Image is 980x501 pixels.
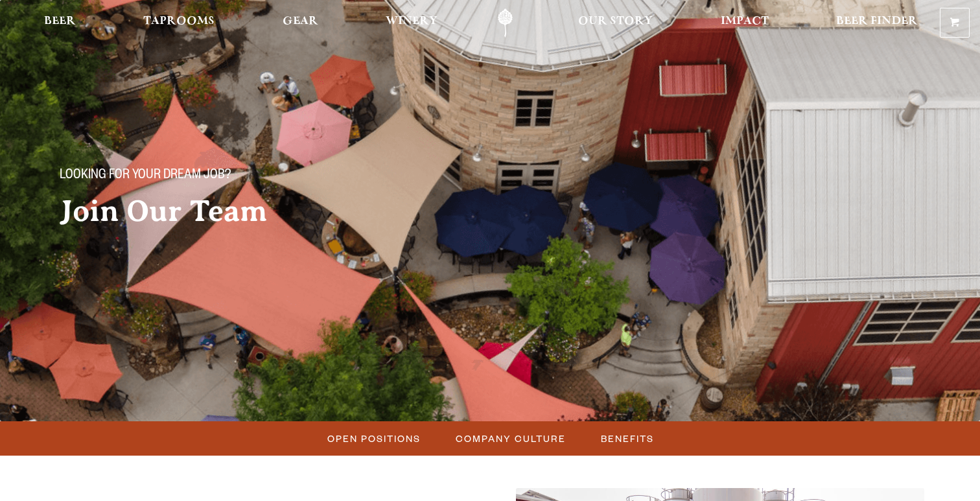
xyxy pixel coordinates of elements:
[712,8,777,38] a: Impact
[593,429,660,448] a: Benefits
[327,429,421,448] span: Open Positions
[320,429,427,448] a: Open Positions
[601,429,654,448] span: Benefits
[60,195,464,227] h2: Join Our Team
[283,16,318,27] span: Gear
[377,8,446,38] a: Winery
[274,8,327,38] a: Gear
[44,16,76,27] span: Beer
[456,429,566,448] span: Company Culture
[448,429,572,448] a: Company Culture
[481,8,530,38] a: Odell Home
[828,8,926,38] a: Beer Finder
[721,16,769,27] span: Impact
[836,16,918,27] span: Beer Finder
[570,8,661,38] a: Our Story
[143,16,215,27] span: Taprooms
[578,16,653,27] span: Our Story
[36,8,84,38] a: Beer
[60,168,231,185] span: Looking for your dream job?
[135,8,223,38] a: Taprooms
[386,16,437,27] span: Winery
